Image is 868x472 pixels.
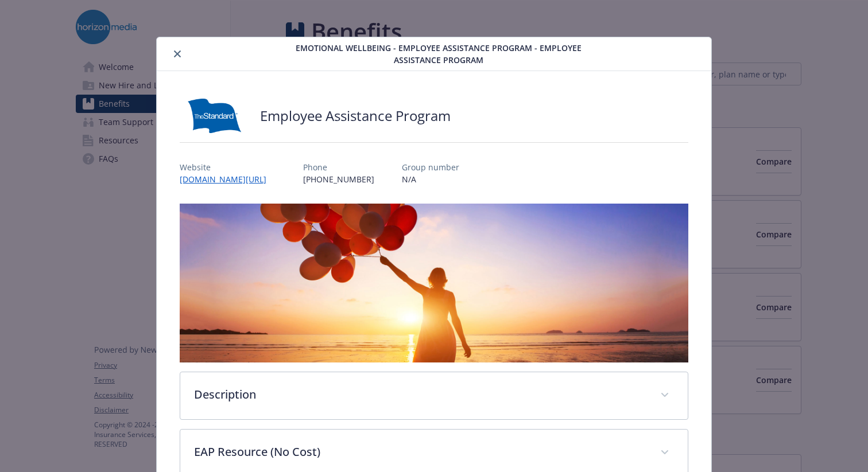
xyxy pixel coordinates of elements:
p: Group number [402,161,459,173]
span: Emotional Wellbeing - Employee Assistance Program - Employee Assistance Program [275,42,602,66]
p: Website [180,161,276,173]
img: banner [180,204,688,362]
p: Description [194,386,646,403]
p: Phone [303,161,374,173]
button: close [170,47,184,61]
div: Description [180,372,688,419]
a: [DOMAIN_NAME][URL] [180,174,276,185]
p: N/A [402,173,459,185]
h2: Employee Assistance Program [260,106,451,126]
p: [PHONE_NUMBER] [303,173,374,185]
img: Standard Insurance Company [180,99,249,133]
p: EAP Resource (No Cost) [194,443,646,461]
